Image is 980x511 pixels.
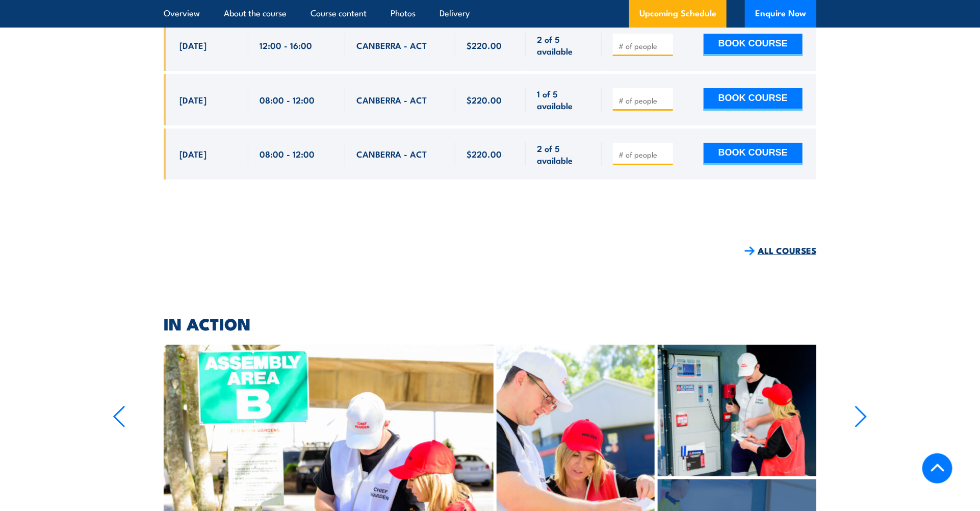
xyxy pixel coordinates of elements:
span: $220.00 [467,94,502,106]
span: 12:00 - 16:00 [260,39,312,51]
span: 08:00 - 12:00 [260,94,315,106]
span: CANBERRA - ACT [356,94,427,106]
span: 2 of 5 available [537,33,590,57]
input: # of people [618,95,669,106]
img: Chief Fire Warden Training [658,345,816,476]
span: $220.00 [467,148,502,160]
button: BOOK COURSE [704,88,803,111]
span: CANBERRA - ACT [356,148,427,160]
span: $220.00 [467,39,502,51]
a: ALL COURSES [744,245,816,257]
span: [DATE] [179,39,207,51]
button: BOOK COURSE [704,143,803,165]
span: 2 of 5 available [537,142,590,166]
span: 08:00 - 12:00 [260,148,315,160]
span: CANBERRA - ACT [356,39,427,51]
input: # of people [618,149,669,160]
span: [DATE] [179,148,207,160]
button: BOOK COURSE [704,34,803,56]
input: # of people [618,41,669,51]
span: [DATE] [179,94,207,106]
h2: IN ACTION [164,316,816,330]
span: 1 of 5 available [537,88,590,112]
